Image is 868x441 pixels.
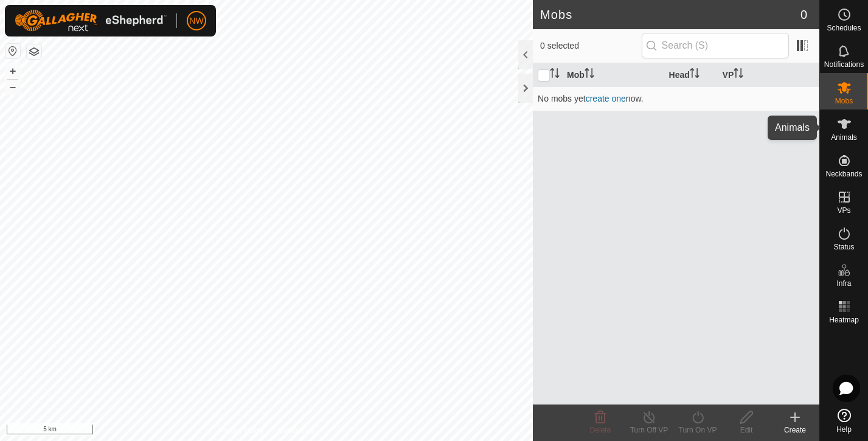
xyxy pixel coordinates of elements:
span: Delete [590,426,611,434]
span: Notifications [824,61,864,68]
button: Map Layers [27,44,41,59]
th: VP [718,63,819,87]
span: NW [189,15,203,27]
div: Create [771,425,819,436]
button: – [5,80,20,94]
div: Turn Off VP [625,425,673,436]
p-sorticon: Activate to sort [585,70,594,80]
span: 0 selected [540,40,642,52]
span: Infra [836,280,851,287]
span: Schedules [827,24,861,32]
td: No mobs yet now. [533,86,819,111]
p-sorticon: Activate to sort [690,70,700,80]
a: Help [820,404,868,438]
span: Mobs [835,97,853,105]
img: Gallagher Logo [15,10,167,32]
p-sorticon: Activate to sort [734,70,743,80]
th: Mob [562,63,664,87]
input: Search (S) [642,33,789,58]
h2: Mobs [540,7,800,22]
span: VPs [837,207,850,214]
p-sorticon: Activate to sort [550,70,560,80]
button: + [5,64,20,78]
th: Head [664,63,718,87]
a: create one [586,94,626,103]
span: 0 [800,5,807,24]
a: Contact Us [279,425,314,436]
span: Help [836,426,852,433]
span: Animals [831,134,857,141]
div: Edit [722,425,771,436]
button: Reset Map [5,44,20,58]
a: Privacy Policy [218,425,264,436]
span: Heatmap [829,316,859,324]
span: Neckbands [825,170,862,178]
div: Turn On VP [673,425,722,436]
span: Status [833,243,854,251]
